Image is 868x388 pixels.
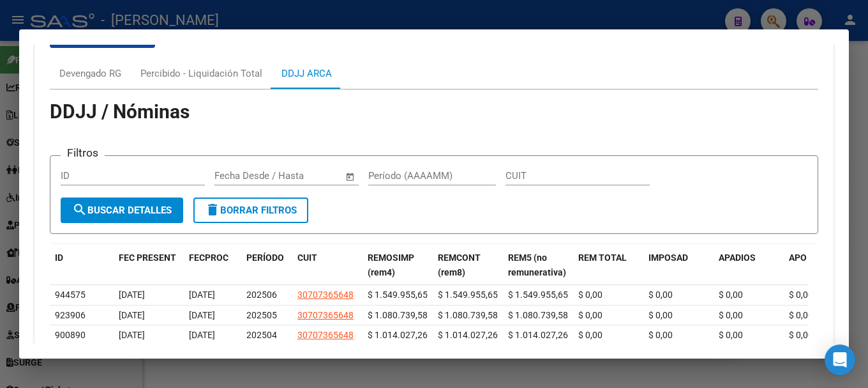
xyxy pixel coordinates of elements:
input: Start date [214,170,256,182]
span: $ 0,00 [648,310,673,320]
span: [DATE] [189,330,215,340]
span: $ 0,00 [648,330,673,340]
datatable-header-cell: ID [50,244,114,286]
datatable-header-cell: CUIT [292,244,363,286]
datatable-header-cell: REM5 (no remunerativa) [503,244,573,286]
span: PERÍODO [246,252,284,263]
span: REMCONT (rem8) [438,252,481,277]
span: APO B SOC [789,252,834,263]
span: 30707365648 [297,330,354,340]
span: $ 0,00 [719,330,743,340]
span: $ 1.080.739,58 [368,310,428,320]
span: 30707365648 [297,310,354,320]
span: $ 1.014.027,26 [438,330,498,340]
datatable-header-cell: FEC PRESENT [114,244,184,286]
span: [DATE] [119,310,145,320]
span: [DATE] [119,330,145,340]
span: 30707365648 [297,290,354,300]
span: [DATE] [119,290,145,300]
mat-icon: delete [205,202,220,217]
span: $ 1.549.955,65 [438,290,498,300]
span: ID [55,252,63,263]
span: $ 0,00 [789,330,813,340]
button: Borrar Filtros [193,198,308,223]
span: Borrar Filtros [205,205,297,216]
div: DDJJ ARCA [281,66,332,81]
mat-icon: search [72,202,87,217]
span: $ 0,00 [719,310,743,320]
datatable-header-cell: PERÍODO [241,244,292,286]
span: $ 0,00 [648,290,673,300]
datatable-header-cell: IMPOSAD [643,244,714,286]
span: Buscar Detalles [72,205,172,216]
span: $ 1.080.739,58 [508,310,568,320]
datatable-header-cell: APO B SOC [784,244,854,286]
span: REMOSIMP (rem4) [368,252,414,277]
span: $ 1.080.739,58 [438,310,498,320]
datatable-header-cell: APADIOS [714,244,784,286]
span: FEC PRESENT [119,252,176,263]
span: 944575 [55,290,86,300]
button: Open calendar [343,169,358,184]
div: Percibido - Liquidación Total [140,66,262,81]
span: $ 1.014.027,26 [368,330,428,340]
span: DDJJ / Nóminas [50,100,190,123]
span: $ 0,00 [789,310,813,320]
span: $ 0,00 [578,330,602,340]
span: 202506 [246,290,277,300]
span: 202504 [246,330,277,340]
button: Buscar Detalles [61,198,183,223]
span: APADIOS [719,252,756,263]
span: $ 0,00 [719,290,743,300]
span: CUIT [297,252,317,263]
span: $ 0,00 [578,310,602,320]
span: 900890 [55,330,86,340]
span: $ 1.549.955,65 [368,290,428,300]
span: $ 1.014.027,26 [508,330,568,340]
span: $ 0,00 [578,290,602,300]
span: $ 0,00 [789,290,813,300]
datatable-header-cell: REMCONT (rem8) [433,244,503,286]
span: REM TOTAL [578,252,627,263]
span: IMPOSAD [648,252,688,263]
datatable-header-cell: REMOSIMP (rem4) [363,244,433,286]
input: End date [267,170,329,182]
div: Devengado RG [59,66,121,81]
datatable-header-cell: REM TOTAL [573,244,643,286]
span: $ 1.549.955,65 [508,290,568,300]
h3: Filtros [61,146,105,160]
span: FECPROC [189,252,228,263]
span: 202505 [246,310,277,320]
span: 923906 [55,310,86,320]
span: [DATE] [189,290,215,300]
datatable-header-cell: FECPROC [184,244,241,286]
div: Open Intercom Messenger [825,345,855,375]
span: REM5 (no remunerativa) [508,252,566,277]
span: [DATE] [189,310,215,320]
